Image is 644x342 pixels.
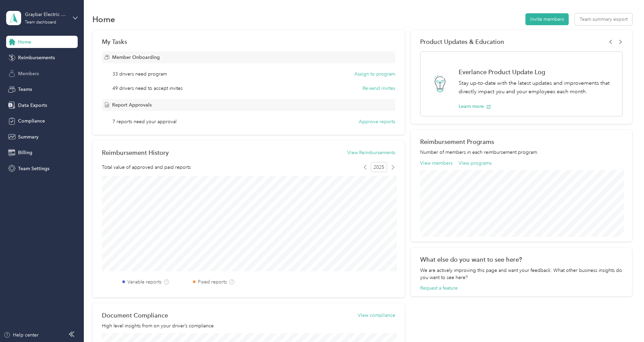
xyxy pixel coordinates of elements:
span: Home [18,38,31,46]
button: View programs [459,160,492,167]
span: Data Exports [18,102,47,109]
span: Members [18,70,39,77]
span: Billing [18,149,32,156]
span: Team Settings [18,165,49,172]
button: Learn more [459,103,491,110]
button: View compliance [358,312,395,319]
div: Graybar Electric Company, Inc [25,11,67,18]
p: High level insights from on your driver’s compliance. [102,322,395,329]
button: Team summary export [575,13,632,25]
h2: Reimbursement Programs [420,138,623,145]
div: Team dashboard [25,20,56,25]
label: Fixed reports [198,278,227,286]
span: 33 drivers need program [112,70,167,78]
button: Assign to program [354,70,395,78]
p: Stay up-to-date with the latest updates and improvements that directly impact you and your employ... [459,79,615,96]
h1: Home [92,16,115,23]
h1: Everlance Product Update Log [459,68,615,76]
h2: Document Compliance [102,312,168,319]
button: View members [420,160,453,167]
h2: Reimbursement History [102,149,169,156]
span: Reimbursements [18,54,55,61]
span: Compliance [18,117,45,125]
span: 7 reports need your approval [112,118,177,125]
span: Member Onboarding [112,54,160,61]
div: What else do you want to see here? [420,256,623,263]
span: Summary [18,133,39,141]
button: Re-send invites [363,85,395,92]
div: My Tasks [102,38,395,45]
button: Approve reports [359,118,395,125]
div: We are actively improving this page and want your feedback. What other business insights do you w... [420,267,623,281]
span: 49 drivers need to accept invites [112,85,183,92]
span: Report Approvals [112,101,152,109]
p: Number of members in each reimbursement program. [420,149,623,156]
span: Total value of approved and paid reports [102,164,191,171]
span: 2025 [371,162,387,172]
button: View Reimbursements [347,149,395,156]
span: Teams [18,86,32,93]
span: Product Updates & Education [420,38,504,45]
button: Invite members [525,13,569,25]
button: Help center [4,331,39,339]
label: Variable reports [127,278,162,286]
button: Request a feature [420,284,458,292]
iframe: Everlance-gr Chat Button Frame [606,304,644,342]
